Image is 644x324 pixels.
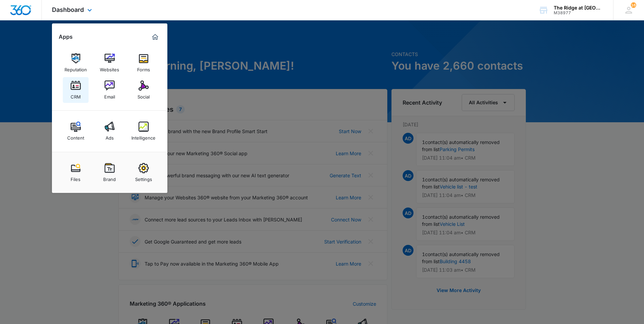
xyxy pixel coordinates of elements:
div: Social [137,91,150,100]
a: CRM [63,77,89,103]
span: Dashboard [52,6,84,13]
a: Reputation [63,50,89,76]
div: Forms [137,64,150,72]
a: Social [131,77,157,103]
div: Websites [100,64,119,72]
div: Brand [103,173,116,182]
div: Intelligence [131,132,155,141]
div: account id [554,11,603,15]
h2: Apps [59,34,73,40]
a: Intelligence [131,118,157,144]
div: Reputation [65,64,87,72]
a: Settings [131,160,157,185]
div: Files [71,173,80,182]
div: Email [104,91,115,100]
div: Ads [106,132,114,141]
a: Content [63,118,89,144]
div: CRM [71,91,81,100]
span: 16 [631,2,636,8]
div: Settings [135,173,152,182]
div: Content [67,132,84,141]
a: Websites [97,50,123,76]
a: Files [63,160,89,185]
a: Forms [131,50,157,76]
div: notifications count [631,2,636,8]
a: Marketing 360® Dashboard [150,32,161,42]
div: account name [554,5,603,11]
a: Email [97,77,123,103]
a: Ads [97,118,123,144]
a: Brand [97,160,123,185]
